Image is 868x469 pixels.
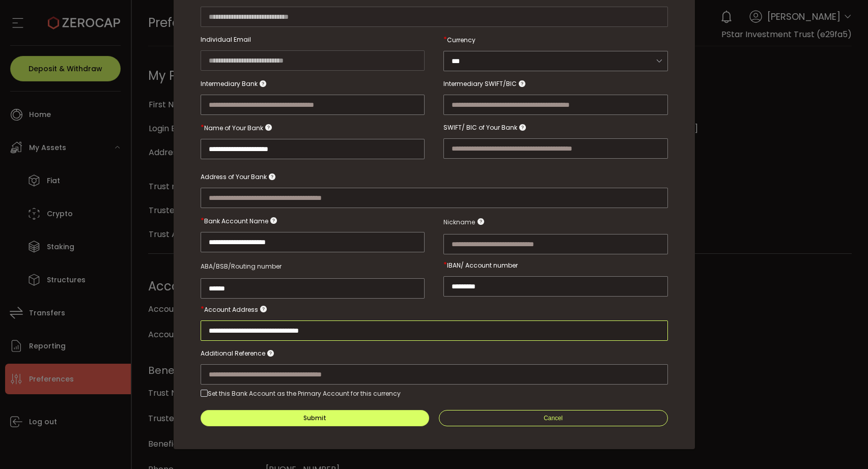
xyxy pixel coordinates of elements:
iframe: Chat Widget [817,420,868,469]
span: Cancel [544,415,563,422]
span: Nickname [443,216,475,228]
button: Submit [201,410,430,426]
div: Set this Bank Account as the Primary Account for this currency [208,389,401,398]
span: ABA/BSB/Routing number [201,262,282,271]
div: Submit [303,415,326,421]
button: Cancel [439,410,668,426]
